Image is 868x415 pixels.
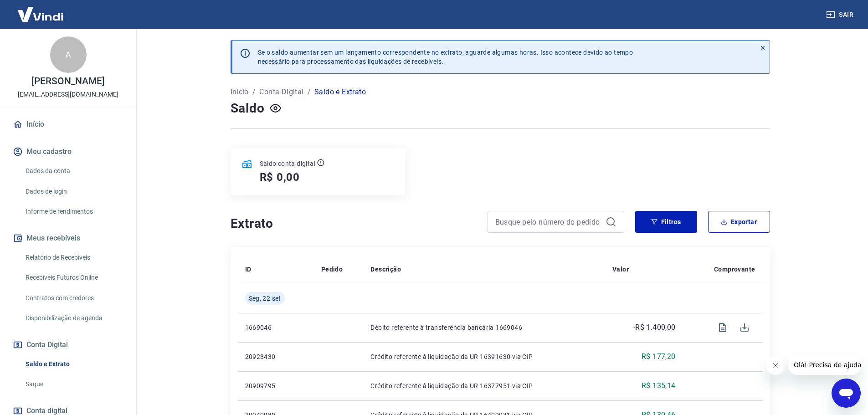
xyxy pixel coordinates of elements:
[22,202,125,221] a: Informe de rendimentos
[22,289,125,307] a: Contratos com credores
[824,6,857,23] button: Sair
[714,265,755,274] p: Comprovante
[22,268,125,287] a: Recebíveis Futuros Online
[260,170,300,184] h5: R$ 0,00
[370,352,598,361] p: Crédito referente à liquidação da UR 16391630 via CIP
[258,48,633,66] p: Se o saldo aumentar sem um lançamento correspondente no extrato, aguarde algumas horas. Isso acon...
[832,379,861,408] iframe: Botão para abrir a janela de mensagens
[633,322,676,333] p: -R$ 1.400,00
[11,0,70,28] img: Vindi
[22,355,125,374] a: Saldo e Extrato
[734,317,755,338] span: Download
[249,294,281,303] span: Seg, 22 set
[11,228,125,248] button: Meus recebíveis
[11,335,125,355] button: Conta Digital
[245,323,307,332] p: 1669046
[495,215,602,229] input: Busque pelo número do pedido
[642,380,676,391] p: R$ 135,14
[370,323,598,332] p: Débito referente à transferência bancária 1669046
[370,381,598,390] p: Crédito referente à liquidação da UR 16377951 via CIP
[788,355,861,375] iframe: Mensagem da empresa
[612,265,629,274] p: Valor
[22,309,125,328] a: Disponibilização de agenda
[245,265,252,274] p: ID
[635,211,697,233] button: Filtros
[231,215,477,233] h4: Extrato
[18,90,118,99] p: [EMAIL_ADDRESS][DOMAIN_NAME]
[5,6,77,14] span: Olá! Precisa de ajuda?
[231,99,265,118] h4: Saldo
[712,317,734,338] span: Visualizar
[31,77,104,86] p: [PERSON_NAME]
[314,87,366,97] p: Saldo e Extrato
[252,87,256,97] p: /
[708,211,770,233] button: Exportar
[642,351,676,362] p: R$ 177,20
[321,265,343,274] p: Pedido
[22,248,125,267] a: Relatório de Recebíveis
[22,375,125,394] a: Saque
[370,265,401,274] p: Descrição
[22,182,125,201] a: Dados de login
[231,87,249,97] a: Início
[245,352,307,361] p: 20923430
[308,87,311,97] p: /
[11,114,125,134] a: Início
[245,381,307,390] p: 20909795
[11,142,125,162] button: Meu cadastro
[50,36,87,73] div: A
[22,162,125,180] a: Dados da conta
[259,87,303,97] a: Conta Digital
[260,159,316,168] p: Saldo conta digital
[766,357,785,375] iframe: Fechar mensagem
